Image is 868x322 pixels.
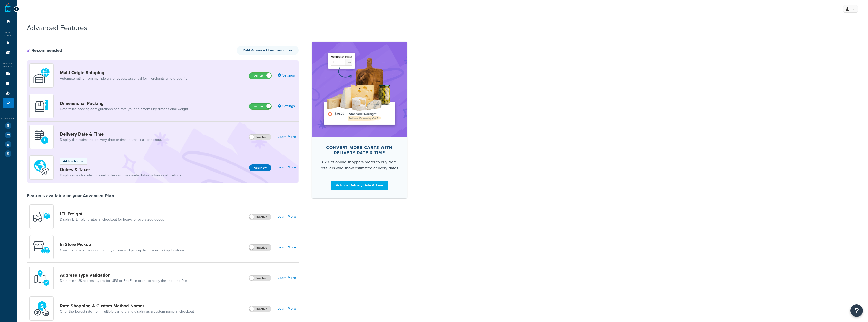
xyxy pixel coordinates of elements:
li: Analytics [3,140,14,149]
li: Test Your Rates [3,121,14,130]
a: Multi-Origin Shipping [60,70,187,75]
li: Dashboard [3,16,14,26]
label: Inactive [249,214,271,220]
a: Settings [278,103,296,110]
a: Determine packing configurations and rate your shipments by dimensional weight [60,107,188,112]
a: Learn More [278,244,296,251]
a: Learn More [278,133,296,140]
label: Inactive [249,275,271,281]
a: Display LTL freight rates at checkout for heavy or oversized goods [60,217,164,222]
a: Settings [278,72,296,79]
li: Origins [3,48,14,57]
div: Convert more carts with delivery date & time [320,145,399,155]
a: Learn More [278,213,296,220]
button: Open Resource Center [850,304,863,317]
img: wfgcfpwTIucLEAAAAASUVORK5CYII= [33,238,50,256]
img: gfkeb5ejjkALwAAAABJRU5ErkJggg== [33,128,50,146]
a: Address Type Validation [60,272,189,278]
img: kIG8fy0lQAAAABJRU5ErkJggg== [33,269,50,287]
img: WatD5o0RtDAAAAAElFTkSuQmCC [33,67,50,84]
a: Determine US address types for UPS or FedEx in order to apply the required fees [60,278,189,283]
li: Boxes [3,89,14,98]
img: feature-image-ddt-36eae7f7280da8017bfb280eaccd9c446f90b1fe08728e4019434db127062ab4.png [320,49,399,129]
label: Inactive [249,244,271,251]
label: Inactive [249,134,271,140]
label: Active [249,73,271,79]
strong: 2 of 4 [243,48,250,53]
a: Offer the lowest rate from multiple carriers and display as a custom name at checkout [60,309,194,314]
a: LTL Freight [60,211,164,217]
div: 82% of online shoppers prefer to buy from retailers who show estimated delivery dates [320,159,399,171]
a: Learn More [278,274,296,281]
li: Shipping Rules [3,79,14,88]
img: icon-duo-feat-rate-shopping-ecdd8bed.png [33,300,50,317]
h1: Advanced Features [27,23,87,33]
a: Automate rating from multiple warehouses, essential for merchants who dropship [60,76,187,81]
a: Display the estimated delivery date or time in transit as checkout. [60,137,162,142]
img: y79ZsPf0fXUFUhFXDzUgf+ktZg5F2+ohG75+v3d2s1D9TjoU8PiyCIluIjV41seZevKCRuEjTPPOKHJsQcmKCXGdfprl3L4q7... [33,208,50,225]
a: Activate Delivery Date & Time [331,181,388,190]
p: Add-on feature [63,159,84,163]
a: Learn More [278,164,296,171]
a: Delivery Date & Time [60,131,162,137]
img: DTVBYsAAAAAASUVORK5CYII= [33,97,50,115]
a: Give customers the option to buy online and pick up from your pickup locations [60,248,185,253]
li: Advanced Features [3,98,14,108]
a: Learn More [278,305,296,312]
a: In-Store Pickup [60,242,185,247]
a: Dimensional Packing [60,101,188,106]
span: Advanced Features in use [243,48,292,53]
li: Websites [3,38,14,48]
li: Help Docs [3,149,14,158]
label: Inactive [249,306,271,312]
a: Duties & Taxes [60,167,181,172]
label: Active [249,103,271,109]
li: Marketplace [3,130,14,140]
img: icon-duo-feat-landed-cost-7136b061.png [33,159,50,176]
button: Add Now [249,164,271,171]
div: Recommended [27,48,62,53]
a: Rate Shopping & Custom Method Names [60,303,194,309]
div: Features available on your Advanced Plan [27,193,114,198]
li: Carriers [3,69,14,79]
a: Display rates for international orders with accurate duties & taxes calculations [60,173,181,178]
